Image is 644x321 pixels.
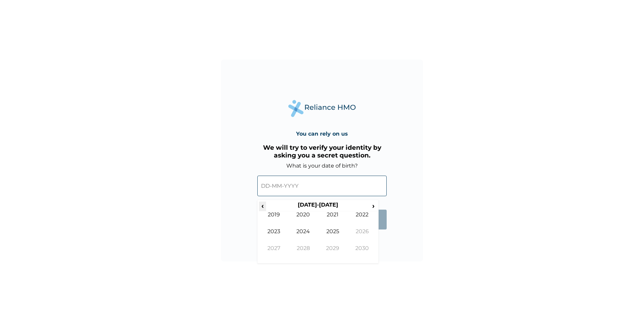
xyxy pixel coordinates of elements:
[259,211,289,228] td: 2019
[289,228,318,245] td: 2024
[318,245,348,262] td: 2029
[259,245,289,262] td: 2027
[348,245,377,262] td: 2030
[259,228,289,245] td: 2023
[289,211,318,228] td: 2020
[257,176,387,196] input: DD-MM-YYYY
[296,131,348,137] h4: You can rely on us
[259,202,266,210] span: ‹
[266,202,369,211] th: [DATE]-[DATE]
[318,228,348,245] td: 2025
[318,211,348,228] td: 2021
[289,245,318,262] td: 2028
[348,211,377,228] td: 2022
[286,163,358,169] label: What is your date of birth?
[370,202,377,210] span: ›
[257,144,387,159] h3: We will try to verify your identity by asking you a secret question.
[288,100,356,117] img: Reliance Health's Logo
[348,228,377,245] td: 2026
